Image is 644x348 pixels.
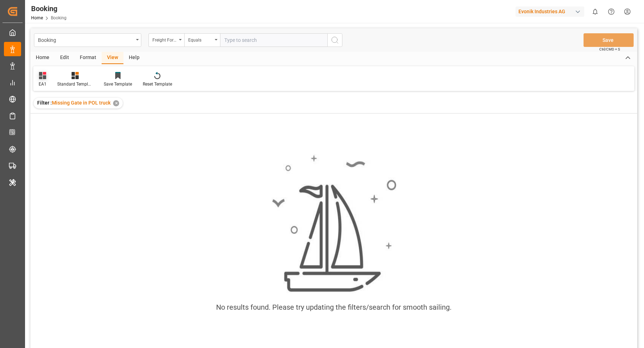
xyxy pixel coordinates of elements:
[39,81,47,87] div: EA1
[143,81,172,87] div: Reset Template
[31,3,67,14] div: Booking
[30,52,55,64] div: Home
[516,5,587,18] button: Evonik Industries AG
[104,81,132,87] div: Save Template
[37,100,52,106] span: Filter :
[271,154,396,293] img: smooth_sailing.jpeg
[102,52,123,64] div: View
[188,35,213,43] div: Equals
[38,35,133,44] div: Booking
[123,52,145,64] div: Help
[113,100,119,106] div: ✕
[603,4,619,20] button: Help Center
[587,4,603,20] button: show 0 new notifications
[55,52,74,64] div: Edit
[220,33,327,47] input: Type to search
[216,302,452,313] div: No results found. Please try updating the filters/search for smooth sailing.
[31,15,43,20] a: Home
[152,35,177,43] div: Freight Forwarder's Reference No.
[327,33,342,47] button: search button
[74,52,102,64] div: Format
[599,47,620,52] span: Ctrl/CMD + S
[584,33,634,47] button: Save
[148,33,184,47] button: open menu
[516,6,584,17] div: Evonik Industries AG
[34,33,141,47] button: open menu
[184,33,220,47] button: open menu
[57,81,93,87] div: Standard Templates
[52,100,111,106] span: Missing Gate in POL truck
